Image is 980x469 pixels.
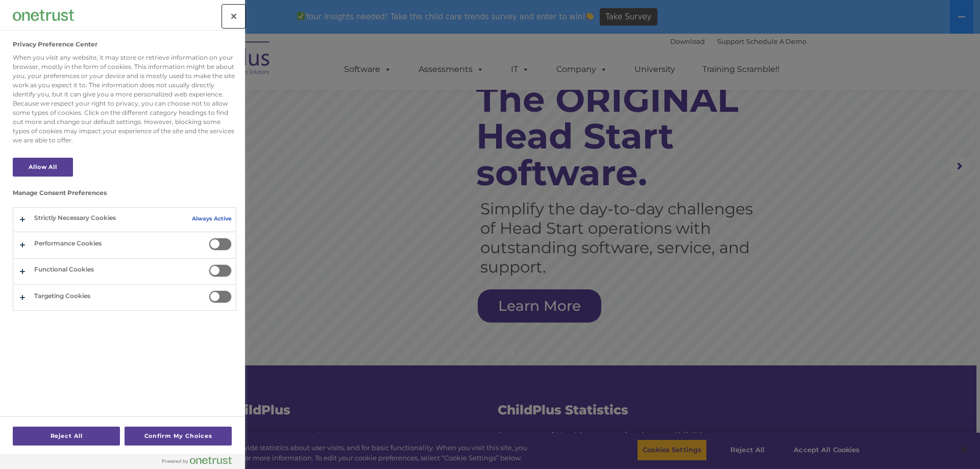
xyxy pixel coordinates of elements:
[13,158,73,177] button: Allow All
[162,456,232,464] img: Powered by OneTrust Opens in a new Tab
[13,41,97,48] h2: Privacy Preference Center
[13,427,120,446] button: Reject All
[13,5,74,26] div: Company Logo
[162,456,240,469] a: Powered by OneTrust Opens in a new Tab
[13,10,74,20] img: Company Logo
[125,427,232,446] button: Confirm My Choices
[223,5,245,28] button: Close
[13,189,236,202] h3: Manage Consent Preferences
[13,53,236,145] div: When you visit any website, it may store or retrieve information on your browser, mostly in the f...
